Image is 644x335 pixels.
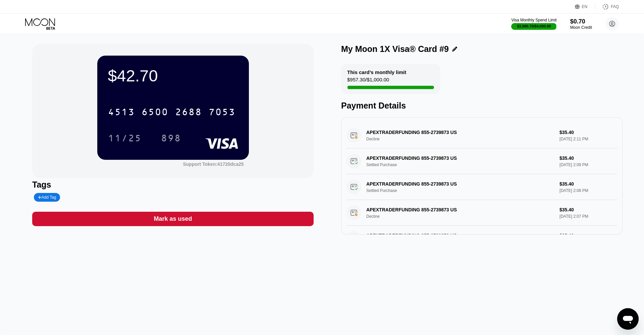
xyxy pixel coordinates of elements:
[209,108,235,118] div: 7053
[347,69,406,75] div: This card’s monthly limit
[341,44,449,54] div: My Moon 1X Visa® Card #9
[582,4,588,9] div: EN
[575,3,595,10] div: EN
[108,108,135,118] div: 4513
[32,180,314,190] div: Tags
[617,308,639,330] iframe: Button to launch messaging window
[341,101,623,111] div: Payment Details
[570,25,592,30] div: Moon Credit
[156,130,186,146] div: 898
[517,24,551,28] div: $3,980.70 / $4,000.00
[611,4,619,9] div: FAQ
[108,134,142,144] div: 11/25
[38,195,56,200] div: Add Tag
[183,161,244,167] div: Support Token: 41720dca25
[142,108,168,118] div: 6500
[104,104,239,120] div: 4513650026887053
[570,18,592,25] div: $0.70
[154,215,192,223] div: Mark as used
[103,130,147,146] div: 11/25
[511,18,556,22] div: Visa Monthly Spend Limit
[183,161,244,167] div: Support Token:41720dca25
[511,18,556,30] div: Visa Monthly Spend Limit$3,980.70/$4,000.00
[108,66,238,85] div: $42.70
[175,108,202,118] div: 2688
[32,212,314,226] div: Mark as used
[347,77,389,86] div: $957.30 / $1,000.00
[34,193,60,202] div: Add Tag
[161,134,181,144] div: 898
[595,3,619,10] div: FAQ
[570,18,592,30] div: $0.70Moon Credit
